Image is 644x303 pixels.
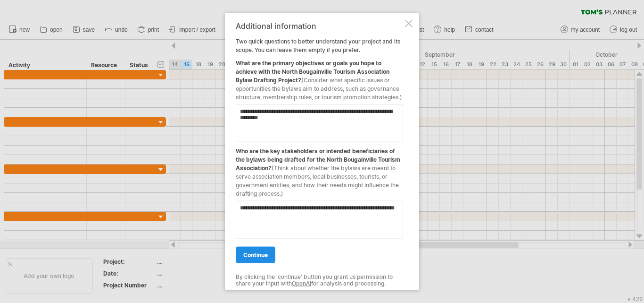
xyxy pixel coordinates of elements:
[236,273,403,287] div: By clicking the 'continue' button you grant us permission to share your input with for analysis a...
[243,251,268,258] span: continue
[236,21,403,282] div: Two quick questions to better understand your project and its scope. You can leave them empty if ...
[292,280,311,287] a: OpenAI
[236,164,399,197] span: (Think about whether the bylaws are meant to serve association members, local businesses, tourist...
[236,54,403,101] div: What are the primary objectives or goals you hope to achieve with the North Bougainville Tourism ...
[236,21,403,30] div: Additional information
[236,142,403,198] div: Who are the key stakeholders or intended beneficiaries of the bylaws being drafted for the North ...
[236,76,402,100] span: (Consider what specific issues or opportunities the bylaws aim to address, such as governance str...
[236,246,275,263] a: continue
